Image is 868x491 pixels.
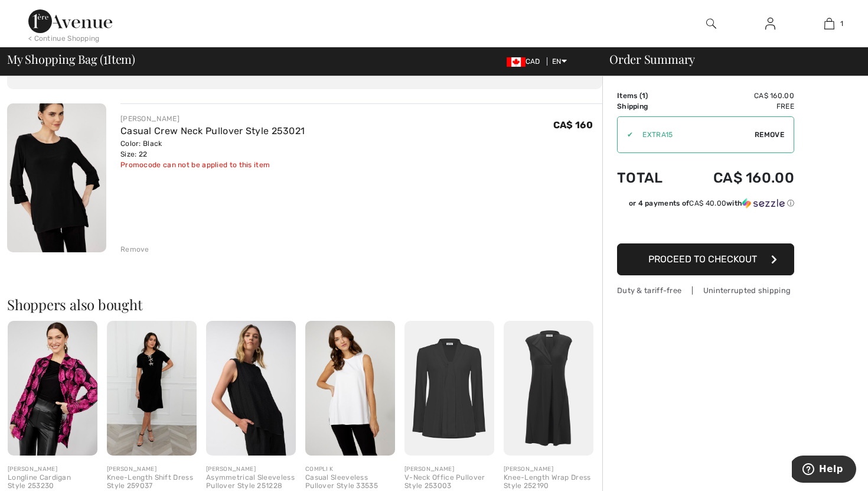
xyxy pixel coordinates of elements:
a: Sign In [756,17,785,31]
div: Remove [120,244,149,255]
span: 1 [103,50,107,66]
div: [PERSON_NAME] [504,465,593,474]
img: My Bag [824,17,834,31]
img: Knee-Length Wrap Dress Style 252190 [504,321,593,456]
img: Casual Crew Neck Pullover Style 253021 [7,103,106,252]
span: Remove [755,129,784,140]
span: CA$ 40.00 [689,199,726,207]
img: Casual Sleeveless Pullover Style 33535 [305,321,395,456]
img: Canadian Dollar [507,57,526,67]
div: COMPLI K [305,465,395,474]
div: Asymmetrical Sleeveless Pullover Style 251228 [206,474,296,490]
span: 1 [642,92,645,100]
iframe: PayPal-paypal [617,213,794,239]
div: < Continue Shopping [28,33,100,44]
td: Shipping [617,101,681,112]
div: Duty & tariff-free | Uninterrupted shipping [617,285,794,296]
td: Total [617,158,681,198]
span: CAD [507,57,545,66]
button: Proceed to Checkout [617,243,794,275]
span: CA$ 160 [553,119,593,131]
div: Longline Cardigan Style 253230 [8,474,97,490]
span: My Shopping Bag ( Item) [7,53,135,65]
div: Casual Sleeveless Pullover Style 33535 [305,474,395,490]
div: Knee-Length Shift Dress Style 259037 [107,474,197,490]
div: Order Summary [595,53,861,65]
div: Promocode can not be applied to this item [120,160,305,170]
div: [PERSON_NAME] [107,465,197,474]
img: Asymmetrical Sleeveless Pullover Style 251228 [206,321,296,456]
iframe: Opens a widget where you can find more information [792,456,856,485]
div: or 4 payments of with [629,198,794,209]
img: 1ère Avenue [28,9,112,33]
input: Promo code [633,117,755,152]
td: CA$ 160.00 [681,90,794,101]
div: ✔ [618,129,633,140]
div: [PERSON_NAME] [206,465,296,474]
img: Sezzle [742,198,785,209]
span: EN [552,57,567,66]
div: or 4 payments ofCA$ 40.00withSezzle Click to learn more about Sezzle [617,198,794,213]
img: Longline Cardigan Style 253230 [8,321,97,456]
h2: Shoppers also bought [7,297,602,311]
span: 1 [840,18,843,29]
a: Casual Crew Neck Pullover Style 253021 [120,125,305,136]
td: CA$ 160.00 [681,158,794,198]
div: V-Neck Office Pullover Style 253003 [404,474,494,490]
div: Knee-Length Wrap Dress Style 252190 [504,474,593,490]
a: 1 [800,17,858,31]
div: Color: Black Size: 22 [120,138,305,160]
div: [PERSON_NAME] [120,113,305,124]
img: V-Neck Office Pullover Style 253003 [404,321,494,456]
td: Free [681,101,794,112]
img: Knee-Length Shift Dress Style 259037 [107,321,197,456]
td: Items ( ) [617,90,681,101]
div: [PERSON_NAME] [8,465,97,474]
span: Proceed to Checkout [648,253,757,265]
div: [PERSON_NAME] [404,465,494,474]
img: search the website [706,17,716,31]
img: My Info [765,17,775,31]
